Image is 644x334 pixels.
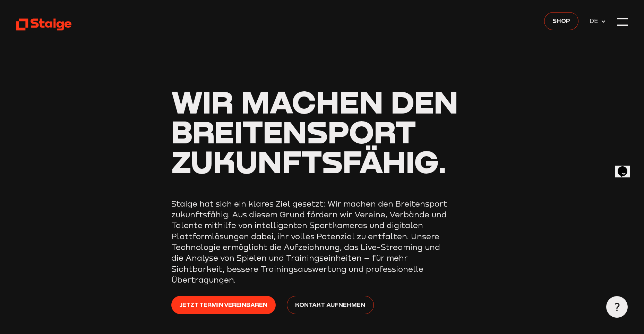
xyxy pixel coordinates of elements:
span: DE [590,16,601,26]
a: Shop [544,12,579,31]
span: Jetzt Termin vereinbaren [180,300,267,309]
iframe: chat widget [615,157,637,177]
span: Wir machen den Breitensport zukunftsfähig. [171,83,458,180]
a: Kontakt aufnehmen [287,296,374,314]
p: Staige hat sich ein klares Ziel gesetzt: Wir machen den Breitensport zukunftsfähig. Aus diesem Gr... [171,198,449,285]
span: Shop [552,16,570,25]
span: Kontakt aufnehmen [295,300,365,309]
a: Jetzt Termin vereinbaren [171,296,276,314]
